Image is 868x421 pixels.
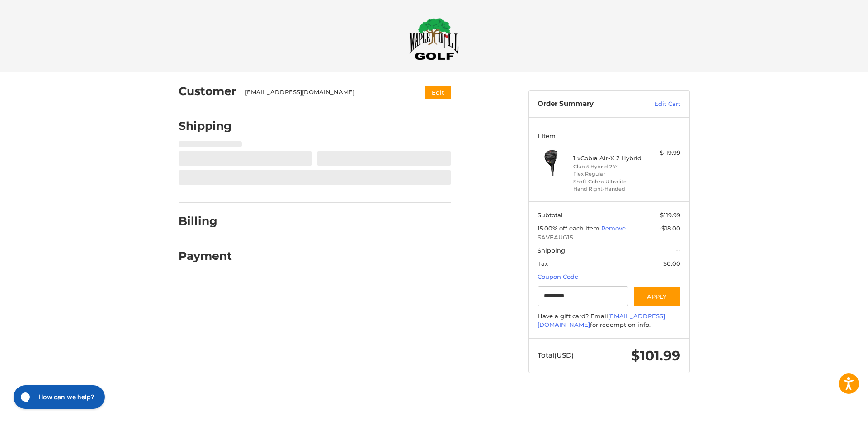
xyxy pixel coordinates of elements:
[538,225,601,232] span: 15.00% off each item
[573,163,642,171] li: Club 5 Hybrid 24°
[663,260,680,267] span: $0.00
[425,86,451,99] button: Edit
[538,211,563,219] span: Subtotal
[179,249,232,263] h2: Payment
[631,347,680,364] span: $101.99
[538,233,680,242] span: SAVEAUG15
[633,286,681,306] button: Apply
[9,382,108,412] iframe: Gorgias live chat messenger
[601,225,626,232] a: Remove
[538,273,578,280] a: Coupon Code
[573,178,642,186] li: Shaft Cobra Ultralite
[538,351,574,359] span: Total (USD)
[409,18,459,60] img: Maple Hill Golf
[538,132,680,139] h3: 1 Item
[538,100,635,109] h3: Order Summary
[538,247,565,254] span: Shipping
[659,225,680,232] span: -$18.00
[538,286,628,306] input: Gift Certificate or Coupon Code
[573,170,642,178] li: Flex Regular
[245,88,407,97] div: [EMAIL_ADDRESS][DOMAIN_NAME]
[179,214,231,228] h2: Billing
[573,185,642,193] li: Hand Right-Handed
[676,247,680,254] span: --
[538,260,548,267] span: Tax
[179,119,232,133] h2: Shipping
[635,100,680,109] a: Edit Cart
[538,312,680,330] div: Have a gift card? Email for redemption info.
[179,84,236,98] h2: Customer
[573,154,642,162] h4: 1 x Cobra Air-X 2 Hybrid
[645,148,680,158] div: $119.99
[793,397,868,421] iframe: Google Customer Reviews
[660,211,680,219] span: $119.99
